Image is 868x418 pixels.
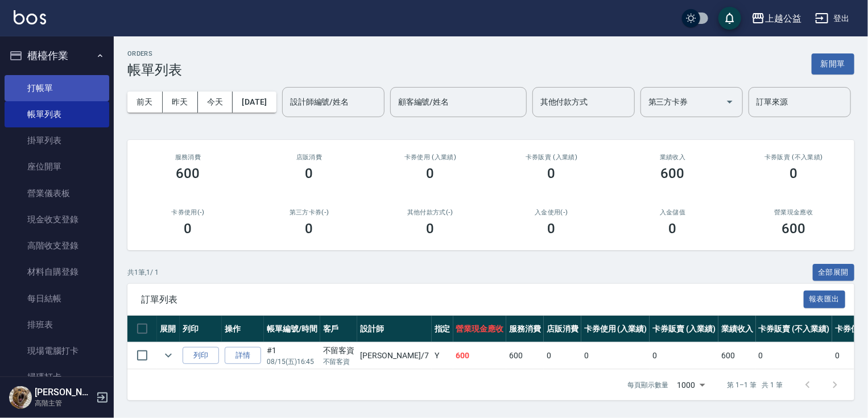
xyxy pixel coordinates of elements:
[5,75,109,101] a: 打帳單
[176,165,200,181] h3: 600
[5,338,109,364] a: 現場電腦打卡
[35,387,93,398] h5: [PERSON_NAME]
[127,267,159,278] p: 共 1 筆, 1 / 1
[141,154,235,161] h3: 服務消費
[626,209,720,216] h2: 入金儲值
[661,165,685,181] h3: 600
[721,93,739,111] button: Open
[544,316,581,342] th: 店販消費
[505,209,598,216] h2: 入金使用(-)
[35,398,93,408] p: 高階主管
[718,7,741,30] button: save
[264,342,320,369] td: #1
[650,342,718,369] td: 0
[812,58,854,69] a: 新開單
[5,364,109,390] a: 掃碼打卡
[813,264,855,282] button: 全部展開
[544,342,581,369] td: 0
[222,316,264,342] th: 操作
[383,154,477,161] h2: 卡券使用 (入業績)
[756,316,832,342] th: 卡券販賣 (不入業績)
[5,41,109,71] button: 櫃檯作業
[184,221,192,237] h3: 0
[267,357,317,367] p: 08/15 (五) 16:45
[127,92,163,113] button: 前天
[506,316,544,342] th: 服務消費
[581,316,650,342] th: 卡券使用 (入業績)
[669,221,677,237] h3: 0
[357,342,431,369] td: [PERSON_NAME] /7
[14,10,46,24] img: Logo
[323,357,355,367] p: 不留客資
[432,316,453,342] th: 指定
[505,154,598,161] h2: 卡券販賣 (入業績)
[264,316,320,342] th: 帳單編號/時間
[626,154,720,161] h2: 業績收入
[198,92,233,113] button: 今天
[233,92,276,113] button: [DATE]
[305,165,313,181] h3: 0
[804,293,846,304] a: 報表匯出
[782,221,806,237] h3: 600
[650,316,718,342] th: 卡券販賣 (入業績)
[323,345,355,357] div: 不留客資
[747,7,806,30] button: 上越公益
[5,259,109,285] a: 材料自購登錄
[812,53,854,75] button: 新開單
[432,342,453,369] td: Y
[357,316,431,342] th: 設計師
[718,342,756,369] td: 600
[383,209,477,216] h2: 其他付款方式(-)
[5,285,109,312] a: 每日結帳
[756,342,832,369] td: 0
[127,50,182,57] h2: ORDERS
[5,233,109,259] a: 高階收支登錄
[262,209,356,216] h2: 第三方卡券(-)
[180,316,222,342] th: 列印
[427,221,435,237] h3: 0
[163,92,198,113] button: 昨天
[262,154,356,161] h2: 店販消費
[5,127,109,154] a: 掛單列表
[804,291,846,308] button: 報表匯出
[728,380,783,390] p: 第 1–1 筆 共 1 筆
[141,209,235,216] h2: 卡券使用(-)
[427,165,435,181] h3: 0
[747,209,841,216] h2: 營業現金應收
[5,180,109,206] a: 營業儀表板
[305,221,313,237] h3: 0
[5,101,109,127] a: 帳單列表
[790,165,798,181] h3: 0
[183,347,219,365] button: 列印
[5,154,109,180] a: 座位開單
[673,370,709,400] div: 1000
[225,347,261,365] a: 詳情
[548,221,556,237] h3: 0
[548,165,556,181] h3: 0
[453,342,507,369] td: 600
[581,342,650,369] td: 0
[627,380,668,390] p: 每頁顯示數量
[160,347,177,364] button: expand row
[320,316,358,342] th: 客戶
[453,316,507,342] th: 營業現金應收
[9,386,32,409] img: Person
[141,294,804,305] span: 訂單列表
[5,206,109,233] a: 現金收支登錄
[765,11,801,26] div: 上越公益
[811,8,854,29] button: 登出
[157,316,180,342] th: 展開
[718,316,756,342] th: 業績收入
[506,342,544,369] td: 600
[5,312,109,338] a: 排班表
[127,62,182,78] h3: 帳單列表
[747,154,841,161] h2: 卡券販賣 (不入業績)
